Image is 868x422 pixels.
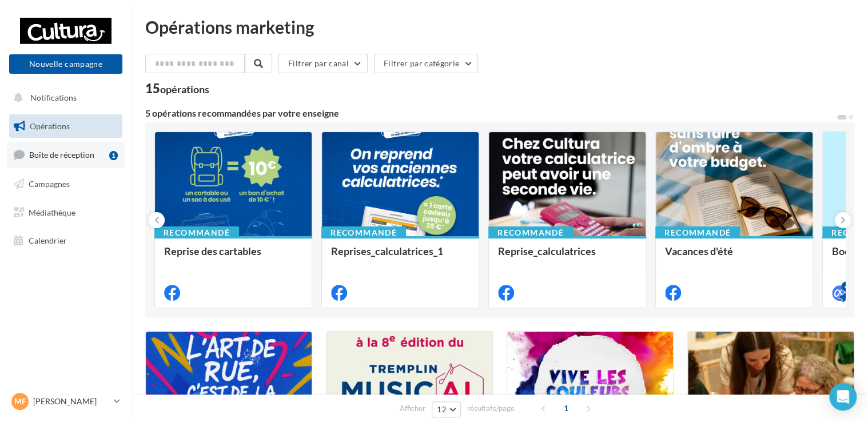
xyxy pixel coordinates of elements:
button: Filtrer par canal [278,54,368,73]
span: Campagnes [29,179,70,189]
span: Boîte de réception [29,150,94,160]
div: Reprises_calculatrices_1 [331,245,469,268]
div: opérations [160,84,209,94]
div: Reprise des cartables [164,245,302,268]
span: Notifications [30,93,77,102]
div: Recommandé [655,226,740,239]
span: Calendrier [29,236,67,245]
div: 5 opérations recommandées par votre enseigne [145,109,836,118]
div: Reprise_calculatrices [498,245,636,268]
span: 1 [557,399,575,417]
button: Nouvelle campagne [9,54,122,74]
span: MF [14,396,26,407]
a: Calendrier [7,229,125,253]
div: Recommandé [488,226,573,239]
div: Vacances d'été [665,245,803,268]
div: 15 [145,82,209,95]
a: Campagnes [7,172,125,196]
a: Médiathèque [7,201,125,225]
div: Opérations marketing [145,18,854,35]
a: MF [PERSON_NAME] [9,391,122,412]
a: Boîte de réception1 [7,142,125,167]
div: Recommandé [321,226,406,239]
span: Opérations [30,121,70,131]
div: 1 [109,151,118,160]
span: Afficher [400,403,425,414]
button: Notifications [7,86,120,110]
div: Open Intercom Messenger [829,383,857,411]
button: Filtrer par catégorie [374,54,478,73]
div: Recommandé [154,226,239,239]
button: 12 [432,401,461,417]
a: Opérations [7,114,125,138]
p: [PERSON_NAME] [33,396,109,407]
span: 12 [437,405,447,414]
span: Médiathèque [29,207,75,217]
span: résultats/page [467,403,515,414]
div: 4 [841,281,851,292]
